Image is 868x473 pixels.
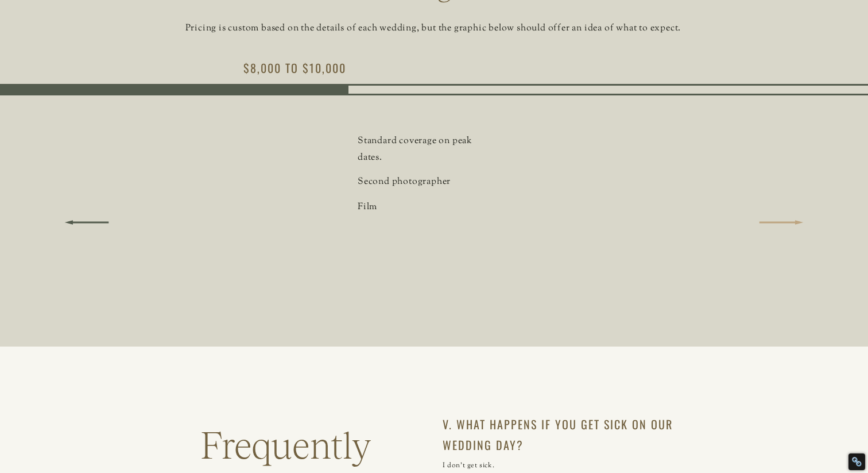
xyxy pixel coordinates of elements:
p: Standard coverage on peak dates. [358,133,481,153]
p: Pricing is custom based on the details of each wedding, but the graphic below should offer an ide... [114,21,753,33]
div: V. What happens if you get sick on our wedding day? [443,414,685,456]
div: Restore Info Box &#10;&#10;NoFollow Info:&#10; META-Robots NoFollow: &#09;false&#10; META-Robots ... [851,456,862,467]
h2: $8,000 to $10,000 [241,57,348,80]
p: Film [358,199,481,219]
p: Second photographer [358,174,481,194]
